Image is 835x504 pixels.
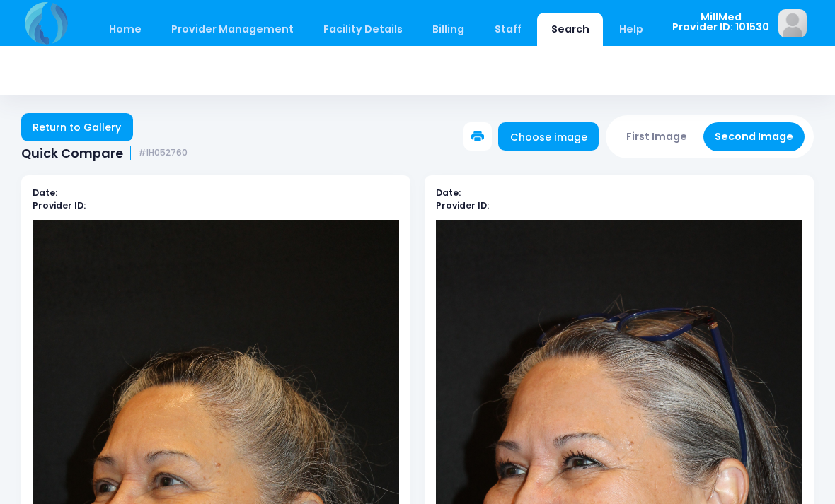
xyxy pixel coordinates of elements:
[498,122,599,151] a: Choose image
[95,13,155,46] a: Home
[21,113,133,141] a: Return to Gallery
[606,13,657,46] a: Help
[436,199,489,211] b: Provider ID:
[33,199,86,211] b: Provider ID:
[778,9,807,37] img: image
[21,146,123,160] span: Quick Compare
[419,13,478,46] a: Billing
[672,12,769,33] span: MillMed Provider ID: 101530
[310,13,417,46] a: Facility Details
[157,13,307,46] a: Provider Management
[480,13,535,46] a: Staff
[436,187,461,199] b: Date:
[33,187,57,199] b: Date:
[537,13,603,46] a: Search
[615,122,699,151] button: First Image
[138,148,188,158] small: #IH052760
[703,122,805,151] button: Second Image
